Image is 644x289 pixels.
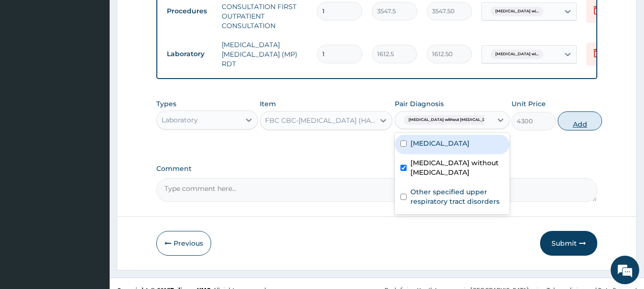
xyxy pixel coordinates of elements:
[156,5,179,28] div: Minimize live chat window
[50,53,160,66] div: Chat with us now
[156,100,176,108] label: Types
[410,187,504,206] label: Other specified upper respiratory tract disorders
[491,7,543,16] span: [MEDICAL_DATA] wi...
[18,48,39,71] img: d_794563401_company_1708531726252_794563401
[162,115,198,125] div: Laboratory
[511,99,546,109] label: Unit Price
[260,99,276,109] label: Item
[410,158,504,177] label: [MEDICAL_DATA] without [MEDICAL_DATA]
[55,85,132,181] span: We're online!
[162,2,217,20] td: Procedures
[162,45,217,63] td: Laboratory
[558,111,602,130] button: Add
[491,50,543,59] span: [MEDICAL_DATA] wi...
[5,190,182,223] textarea: Type your message and hit 'Enter'
[410,139,470,148] label: [MEDICAL_DATA]
[540,231,597,256] button: Submit
[217,35,312,73] td: [MEDICAL_DATA] [MEDICAL_DATA] (MP) RDT
[395,99,444,109] label: Pair Diagnosis
[156,165,598,173] label: Comment
[404,115,500,125] span: [MEDICAL_DATA] without [MEDICAL_DATA]
[156,231,211,256] button: Previous
[265,116,376,125] div: FBC CBC-[MEDICAL_DATA] (HAEMOGRAM) - [BLOOD]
